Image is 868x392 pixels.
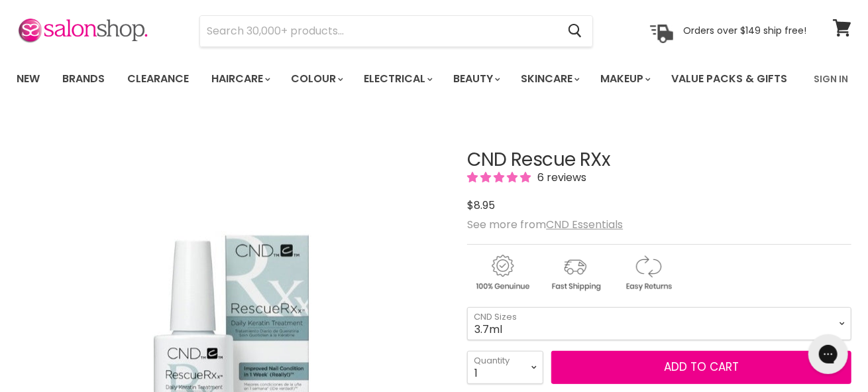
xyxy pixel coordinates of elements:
img: shipping.gif [540,253,610,293]
button: Add to cart [551,351,851,384]
a: Makeup [590,65,659,93]
a: Sign In [806,65,856,93]
a: Colour [281,65,351,93]
a: Beauty [443,65,508,93]
img: genuine.gif [467,253,537,293]
button: Search [557,16,592,46]
iframe: Gorgias live chat messenger [802,330,855,379]
span: $8.95 [467,198,495,213]
a: Electrical [354,65,441,93]
a: New [7,65,50,93]
span: 6 reviews [533,170,586,185]
p: Orders over $149 ship free! [683,25,806,36]
a: Haircare [201,65,278,93]
a: CND Essentials [546,217,623,232]
a: Brands [52,65,115,93]
select: Quantity [467,351,543,384]
a: Clearance [117,65,199,93]
span: 4.83 stars [467,170,533,185]
a: Skincare [511,65,588,93]
form: Product [199,15,593,47]
ul: Main menu [7,60,802,98]
a: Value Packs & Gifts [661,65,797,93]
input: Search [200,16,557,46]
span: Add to cart [664,359,739,375]
span: See more from [467,217,623,232]
img: returns.gif [613,253,683,293]
h1: CND Rescue RXx [467,150,851,170]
